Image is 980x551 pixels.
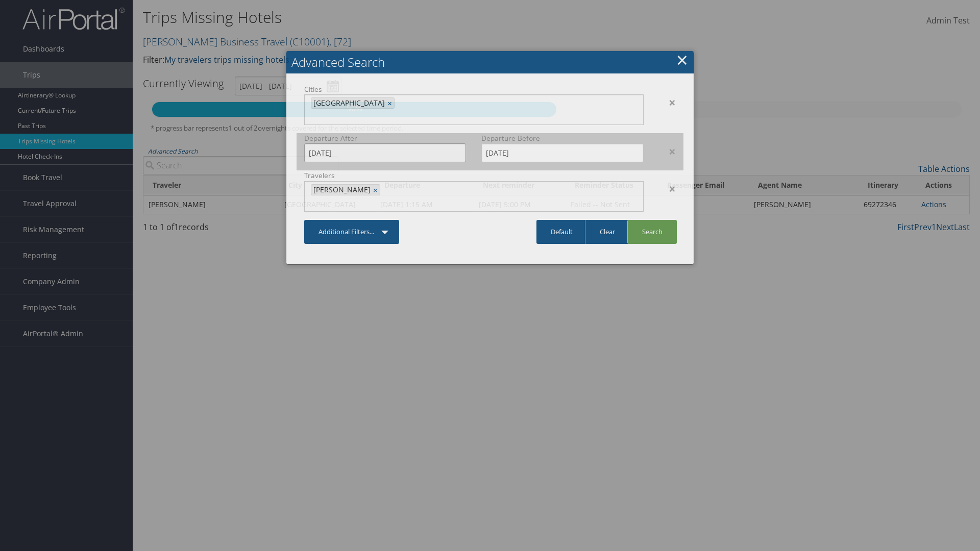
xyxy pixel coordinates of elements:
span: [GEOGRAPHIC_DATA] [311,98,385,108]
a: × [387,98,394,108]
a: Additional Filters... [304,220,399,244]
div: × [651,96,683,109]
label: Cities [304,84,644,94]
label: Departure Before [481,133,643,143]
a: Close [676,49,688,70]
label: Travelers [304,170,644,181]
a: Default [536,220,587,244]
span: [PERSON_NAME] [311,185,371,195]
h2: Advanced Search [286,51,694,73]
a: × [373,185,380,195]
label: Departure After [304,133,466,143]
a: Clear [585,220,629,244]
div: × [651,145,683,158]
a: Search [627,220,677,244]
div: × [651,183,683,195]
